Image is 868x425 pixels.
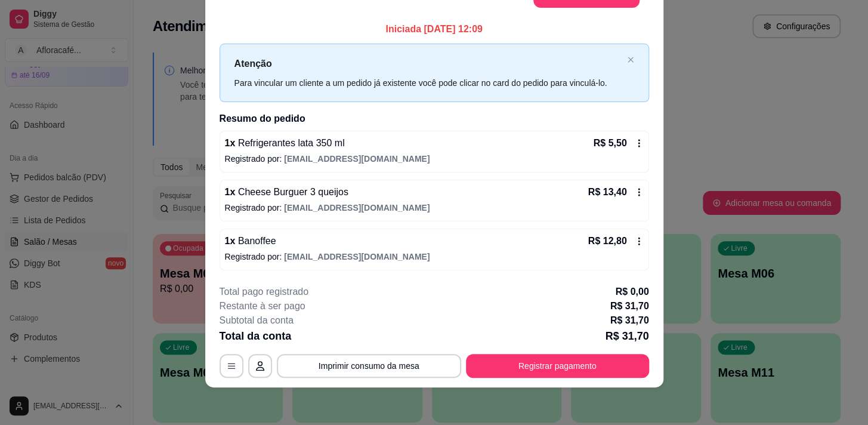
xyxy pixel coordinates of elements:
p: R$ 12,80 [588,234,627,248]
p: R$ 31,70 [605,328,648,344]
p: Registrado por: [225,251,644,263]
span: close [627,56,634,63]
p: Restante à ser pago [220,299,305,313]
p: R$ 5,50 [593,136,626,150]
p: Atenção [234,56,622,71]
p: Iniciada [DATE] 12:09 [220,22,649,36]
p: Registrado por: [225,202,644,214]
p: R$ 31,70 [610,299,649,313]
span: Refrigerantes lata 350 ml [235,138,344,148]
p: R$ 0,00 [615,285,648,299]
span: Banoffee [235,236,276,246]
button: Registrar pagamento [466,354,649,378]
h2: Resumo do pedido [220,112,649,126]
div: Para vincular um cliente a um pedido já existente você pode clicar no card do pedido para vinculá... [234,76,622,90]
p: Total pago registrado [220,285,308,299]
p: R$ 13,40 [588,185,627,199]
button: Imprimir consumo da mesa [277,354,461,378]
p: Subtotal da conta [220,313,294,328]
p: Registrado por: [225,153,644,165]
p: 1 x [225,234,276,248]
span: Cheese Burguer 3 queijos [235,187,348,197]
span: [EMAIL_ADDRESS][DOMAIN_NAME] [284,154,430,164]
span: [EMAIL_ADDRESS][DOMAIN_NAME] [284,203,430,213]
p: 1 x [225,136,345,150]
p: Total da conta [220,328,292,344]
span: [EMAIL_ADDRESS][DOMAIN_NAME] [284,252,430,261]
p: 1 x [225,185,348,199]
p: R$ 31,70 [610,313,649,328]
button: close [627,56,634,64]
